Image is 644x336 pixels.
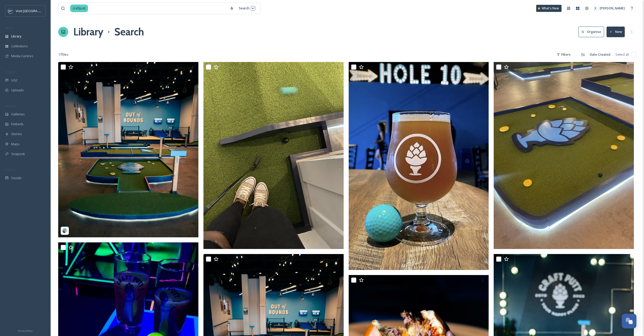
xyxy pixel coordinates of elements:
[203,62,344,249] img: craftputt3.jpg
[5,104,17,108] span: WIDGETS
[11,122,24,127] span: Embeds
[536,5,562,12] a: What's New
[236,3,258,13] div: Search
[622,314,636,328] button: Open Chat
[70,5,88,12] span: craftputt
[349,62,489,270] img: craftputt1.jpg
[11,176,22,180] span: Socials
[11,132,22,136] span: Stories
[11,54,33,58] span: Media Centres
[11,152,25,156] span: SnapLink
[11,142,19,146] span: Maps
[18,327,33,333] a: Privacy Policy
[578,27,607,37] a: Organise
[600,6,625,10] span: [PERSON_NAME]
[11,112,25,117] span: Galleries
[58,52,68,57] span: 17 file s
[114,24,144,39] h1: Search
[11,34,21,39] span: Library
[615,52,629,57] span: Select all
[5,168,15,172] span: SOCIALS
[5,70,16,74] span: COLLECT
[587,50,613,59] div: Date Created
[591,3,627,13] a: [PERSON_NAME]
[62,228,67,233] img: snapsea-logo.png
[5,26,14,30] span: MEDIA
[578,27,604,37] button: Organise
[11,88,24,93] span: Uploads
[8,8,13,13] img: c3es6xdrejuflcaqpovn.png
[18,329,33,332] span: Privacy Policy
[73,24,103,39] a: Library
[494,62,634,249] img: craftputt2.jpg
[11,78,18,83] span: UGC
[607,27,625,37] button: New
[554,50,573,59] div: Filters
[16,8,55,13] span: Visit [GEOGRAPHIC_DATA]
[58,62,198,237] img: craftputt_03312025_18030474184800694.jpg
[11,44,28,49] span: Collections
